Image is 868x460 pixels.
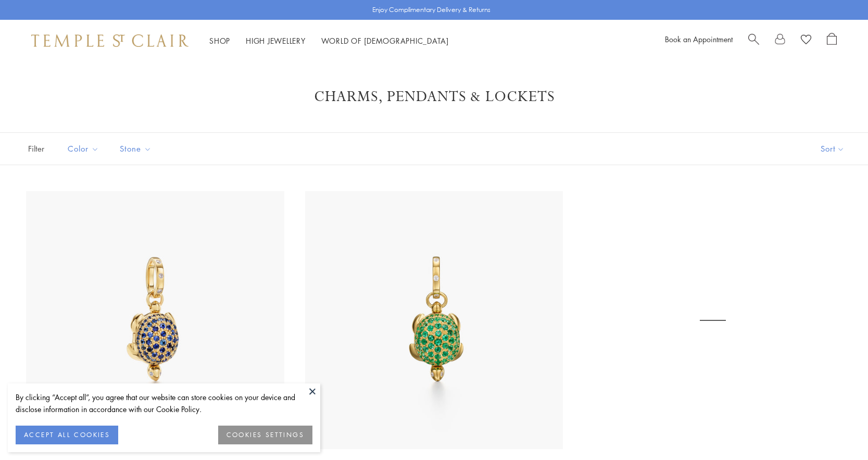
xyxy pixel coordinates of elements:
[209,34,449,47] nav: Main navigation
[305,191,563,450] img: 18K Emerald Pavé Turtle Locket
[60,137,107,160] button: Color
[62,142,107,155] span: Color
[209,35,230,46] a: ShopShop
[112,137,159,160] button: Stone
[372,5,490,15] p: Enjoy Complimentary Delivery & Returns
[665,34,733,44] a: Book an Appointment
[797,133,868,165] button: Show sort by
[816,411,858,450] iframe: Gorgias live chat messenger
[218,426,312,444] button: COOKIES SETTINGS
[31,34,188,47] img: Temple St. Clair
[801,33,811,48] a: View Wishlist
[16,426,118,444] button: ACCEPT ALL COOKIES
[827,33,837,48] a: Open Shopping Bag
[584,191,842,450] a: 18K Diamond Butterfly Locket
[115,142,159,155] span: Stone
[42,88,826,106] h1: Charms, Pendants & Lockets
[26,191,284,450] img: P36819-TURLOCBS
[16,391,312,415] div: By clicking “Accept all”, you agree that our website can store cookies on your device and disclos...
[246,35,306,46] a: High JewelleryHigh Jewellery
[321,35,449,46] a: World of [DEMOGRAPHIC_DATA]World of [DEMOGRAPHIC_DATA]
[748,33,759,48] a: Search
